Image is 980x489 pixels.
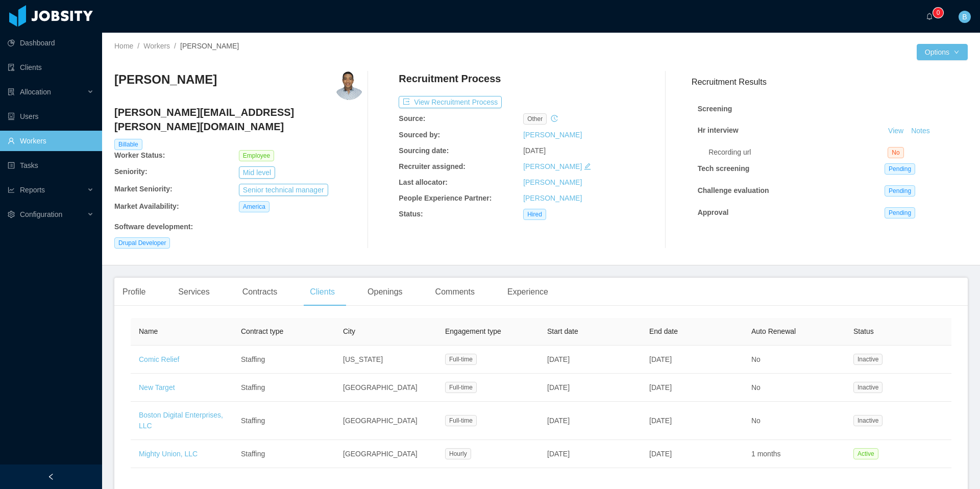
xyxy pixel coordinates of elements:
strong: Screening [698,105,732,113]
span: Pending [885,163,915,175]
button: Senior technical manager [239,184,328,196]
span: Employee [239,150,274,161]
span: Configuration [20,210,62,218]
sup: 0 [933,8,943,18]
span: [DATE] [649,383,672,392]
b: Last allocator: [399,178,448,186]
a: Mighty Union, LLC [139,450,198,458]
span: Full-time [445,415,477,426]
a: icon: robotUsers [8,106,94,127]
span: End date [649,327,678,335]
div: Clients [302,278,343,306]
td: 1 months [743,440,845,468]
td: [GEOGRAPHIC_DATA] [335,440,437,468]
i: icon: solution [8,88,15,95]
span: Hourly [445,448,471,459]
span: [DATE] [649,450,672,458]
b: Worker Status: [114,151,165,159]
a: [PERSON_NAME] [523,131,582,139]
span: B [962,11,967,23]
span: Name [139,327,158,335]
span: [DATE] [649,355,672,363]
span: [DATE] [547,450,570,458]
span: Inactive [853,354,883,365]
td: [GEOGRAPHIC_DATA] [335,374,437,402]
span: Active [853,448,878,459]
div: Openings [359,278,411,306]
span: Inactive [853,415,883,426]
span: Pending [885,185,915,197]
a: icon: pie-chartDashboard [8,33,94,53]
span: [DATE] [547,417,570,425]
span: [DATE] [547,383,570,392]
b: Market Availability: [114,202,179,210]
span: [DATE] [649,417,672,425]
span: America [239,201,269,212]
div: Comments [427,278,483,306]
h4: [PERSON_NAME][EMAIL_ADDRESS][PERSON_NAME][DOMAIN_NAME] [114,105,363,134]
span: Drupal Developer [114,237,170,249]
span: [DATE] [547,355,570,363]
a: Workers [143,42,170,50]
span: Allocation [20,88,51,96]
strong: Approval [698,208,729,216]
td: No [743,402,845,440]
a: Home [114,42,133,50]
i: icon: edit [584,163,591,170]
h3: [PERSON_NAME] [114,71,217,88]
a: icon: profileTasks [8,155,94,176]
a: [PERSON_NAME] [523,178,582,186]
div: Services [170,278,217,306]
a: [PERSON_NAME] [523,194,582,202]
b: Software development : [114,223,193,231]
b: Sourced by: [399,131,440,139]
strong: Tech screening [698,164,750,173]
span: Staffing [241,355,265,363]
span: Auto Renewal [751,327,796,335]
a: icon: auditClients [8,57,94,78]
b: Recruiter assigned: [399,162,465,170]
span: Pending [885,207,915,218]
strong: Challenge evaluation [698,186,769,194]
span: No [888,147,903,158]
i: icon: setting [8,211,15,218]
a: Boston Digital Enterprises, LLC [139,411,223,430]
i: icon: bell [926,13,933,20]
i: icon: line-chart [8,186,15,193]
b: Market Seniority: [114,185,173,193]
span: other [523,113,547,125]
button: icon: exportView Recruitment Process [399,96,502,108]
a: Comic Relief [139,355,179,363]
span: Inactive [853,382,883,393]
span: Full-time [445,382,477,393]
button: Optionsicon: down [917,44,968,60]
td: No [743,374,845,402]
span: Reports [20,186,45,194]
img: 0a230ad0-5fe8-11e9-804f-3539eb8e47bb_6673978b17457-400w.png [335,71,363,100]
button: Mid level [239,166,275,179]
h3: Recruitment Results [692,76,968,88]
a: View [885,127,907,135]
span: Staffing [241,417,265,425]
a: [PERSON_NAME] [523,162,582,170]
span: Hired [523,209,546,220]
h4: Recruitment Process [399,71,501,86]
span: Engagement type [445,327,501,335]
button: Notes [907,125,934,137]
td: [US_STATE] [335,346,437,374]
span: Staffing [241,450,265,458]
span: / [137,42,139,50]
b: Status: [399,210,423,218]
strong: Hr interview [698,126,739,134]
b: Source: [399,114,425,123]
div: Recording url [708,147,888,158]
span: Billable [114,139,142,150]
span: Status [853,327,874,335]
b: Seniority: [114,167,148,176]
td: No [743,346,845,374]
span: [DATE] [523,146,546,155]
b: Sourcing date: [399,146,449,155]
a: icon: userWorkers [8,131,94,151]
div: Profile [114,278,154,306]
a: icon: exportView Recruitment Process [399,98,502,106]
